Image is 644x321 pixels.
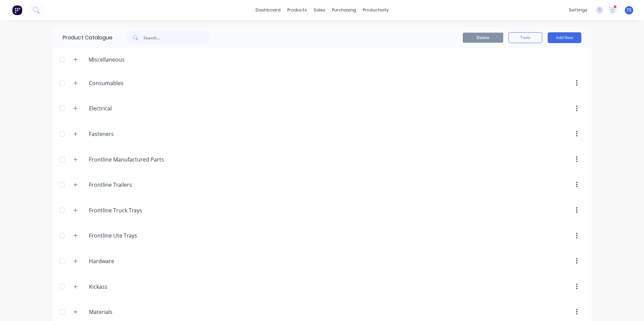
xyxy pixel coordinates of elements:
[566,5,591,15] div: settings
[89,130,169,138] input: Enter category name
[284,5,310,15] div: products
[143,31,210,44] input: Search...
[83,56,130,64] div: Miscellaneous
[548,32,581,43] button: Add New
[463,33,503,43] button: Delete
[89,283,169,291] input: Enter category name
[89,308,169,316] input: Enter category name
[89,231,169,240] input: Enter category name
[310,5,329,15] div: sales
[12,5,22,15] img: Factory
[359,5,392,15] div: productivity
[53,27,112,48] div: Product Catalogue
[252,5,284,15] a: dashboard
[89,206,169,214] input: Enter category name
[89,104,169,112] input: Enter category name
[329,5,359,15] div: purchasing
[89,79,169,87] input: Enter category name
[627,7,632,13] span: TS
[509,32,542,43] button: Tools
[89,155,169,164] input: Enter category name
[89,257,169,265] input: Enter category name
[89,181,169,189] input: Enter category name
